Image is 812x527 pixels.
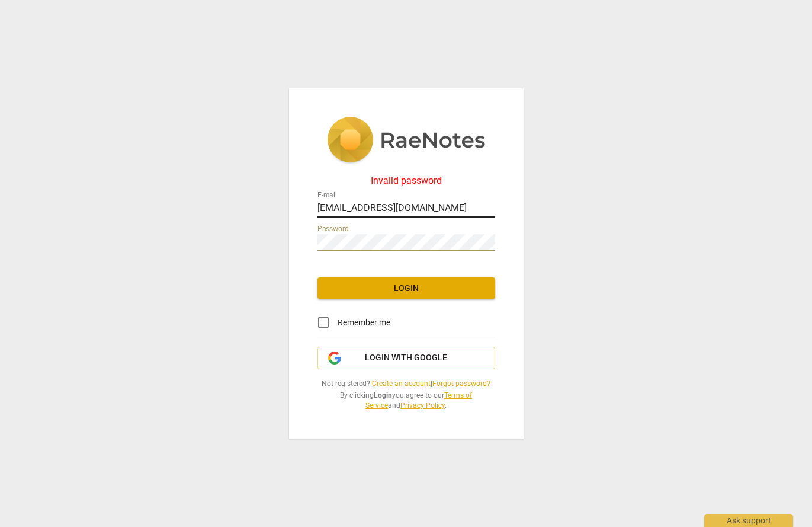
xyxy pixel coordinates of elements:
[365,352,447,364] span: Login with Google
[317,226,349,233] label: Password
[317,175,495,186] div: Invalid password
[374,391,392,400] b: Login
[704,514,793,527] div: Ask support
[372,379,431,388] a: Create an account
[327,117,486,165] img: 5ac2273c67554f335776073100b6d88f.svg
[365,391,472,410] a: Terms of Service
[317,277,495,299] button: Login
[317,192,337,199] label: E-mail
[317,347,495,369] button: Login with Google
[317,391,495,410] span: By clicking you agree to our and .
[338,317,390,329] span: Remember me
[327,283,486,295] span: Login
[400,401,445,410] a: Privacy Policy
[317,379,495,389] span: Not registered? |
[432,379,490,388] a: Forgot password?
